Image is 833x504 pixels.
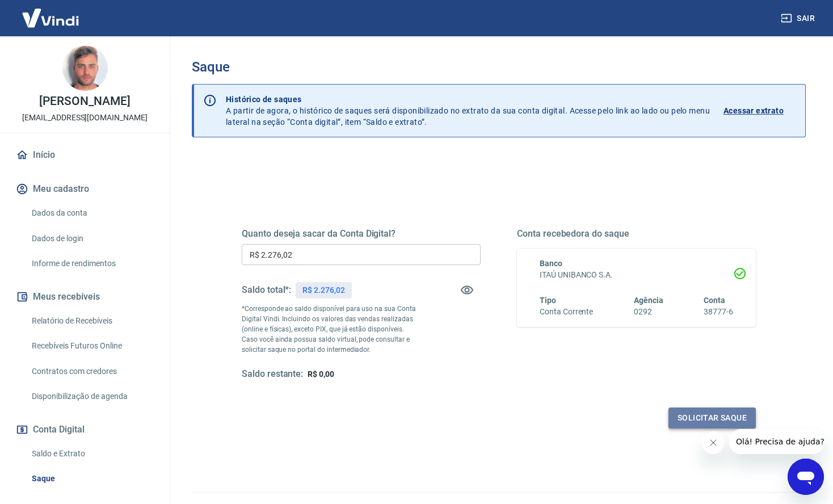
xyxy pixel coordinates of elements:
span: Olá! Precisa de ajuda? [7,8,95,17]
h6: 38777-6 [704,306,733,318]
h5: Conta recebedora do saque [517,228,756,240]
p: A partir de agora, o histórico de saques será disponibilizado no extrato da sua conta digital. Ac... [226,94,710,128]
img: Vindi [14,1,87,35]
button: Sair [779,8,819,29]
a: Início [14,142,156,167]
span: Conta [704,296,725,305]
iframe: Fechar mensagem [702,431,725,454]
h5: Quanto deseja sacar da Conta Digital? [242,228,481,240]
h3: Saque [192,59,806,75]
a: Saldo e Extrato [27,442,156,465]
p: [PERSON_NAME] [39,95,130,107]
a: Informe de rendimentos [27,252,156,275]
a: Recebíveis Futuros Online [27,334,156,358]
h6: 0292 [634,306,663,318]
span: Agência [634,296,663,305]
span: Tipo [540,296,556,305]
a: Contratos com credores [27,360,156,383]
span: R$ 0,00 [308,369,334,379]
a: Relatório de Recebíveis [27,309,156,333]
p: Histórico de saques [226,94,710,105]
p: [EMAIL_ADDRESS][DOMAIN_NAME] [22,112,148,124]
iframe: Mensagem da empresa [729,429,824,454]
a: Acessar extrato [723,94,796,128]
a: Saque [27,467,156,490]
button: Meu cadastro [14,177,156,201]
span: Banco [540,259,562,268]
iframe: Botão para abrir a janela de mensagens [788,459,824,495]
a: Disponibilização de agenda [27,385,156,408]
h5: Saldo restante: [242,368,303,380]
p: R$ 2.276,02 [302,284,344,296]
h5: Saldo total*: [242,284,291,296]
button: Solicitar saque [668,408,756,429]
h6: Conta Corrente [540,306,593,318]
img: b78fc2cd-d002-4fc0-a604-fb8b1bb06311.jpeg [62,45,108,91]
p: Acessar extrato [723,105,784,116]
button: Meus recebíveis [14,284,156,309]
h6: ITAÚ UNIBANCO S.A. [540,269,733,281]
p: *Corresponde ao saldo disponível para uso na sua Conta Digital Vindi. Incluindo os valores das ve... [242,304,421,355]
a: Dados de login [27,227,156,250]
button: Conta Digital [14,417,156,442]
a: Dados da conta [27,201,156,225]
